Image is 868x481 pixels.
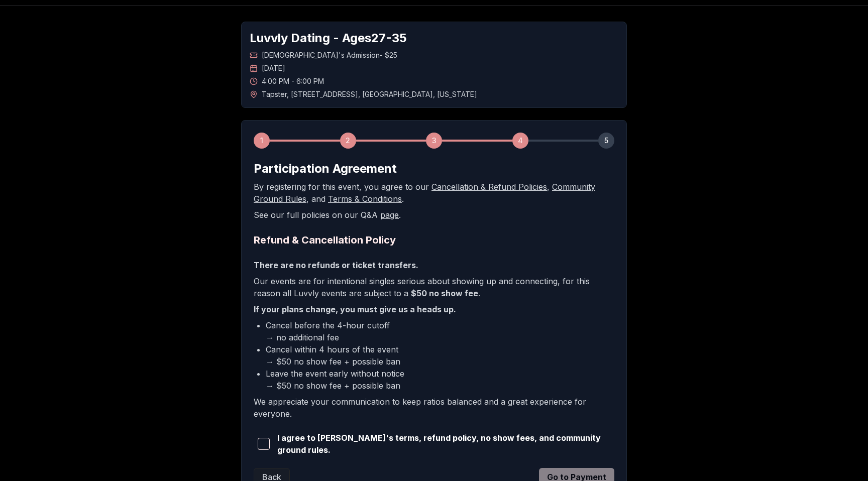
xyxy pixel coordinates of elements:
[254,181,614,205] p: By registering for this event, you agree to our , , and .
[254,133,270,149] div: 1
[411,288,478,298] b: $50 no show fee
[254,396,614,420] p: We appreciate your communication to keep ratios balanced and a great experience for everyone.
[431,182,547,192] a: Cancellation & Refund Policies
[254,233,614,247] h2: Refund & Cancellation Policy
[254,303,614,315] p: If your plans change, you must give us a heads up.
[426,133,442,149] div: 3
[266,368,614,392] li: Leave the event early without notice → $50 no show fee + possible ban
[598,133,614,149] div: 5
[328,194,402,204] a: Terms & Conditions
[254,275,614,299] p: Our events are for intentional singles serious about showing up and connecting, for this reason a...
[254,259,614,271] p: There are no refunds or ticket transfers.
[266,343,614,368] li: Cancel within 4 hours of the event → $50 no show fee + possible ban
[277,432,614,456] span: I agree to [PERSON_NAME]'s terms, refund policy, no show fees, and community ground rules.
[340,133,356,149] div: 2
[266,319,614,343] li: Cancel before the 4-hour cutoff → no additional fee
[254,209,614,221] p: See our full policies on our Q&A .
[250,30,618,46] h1: Luvvly Dating - Ages 27 - 35
[262,63,285,73] span: [DATE]
[380,210,399,220] a: page
[262,50,397,60] span: [DEMOGRAPHIC_DATA]'s Admission - $25
[254,161,614,177] h2: Participation Agreement
[262,76,324,86] span: 4:00 PM - 6:00 PM
[512,133,528,149] div: 4
[262,89,477,99] span: Tapster , [STREET_ADDRESS] , [GEOGRAPHIC_DATA] , [US_STATE]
